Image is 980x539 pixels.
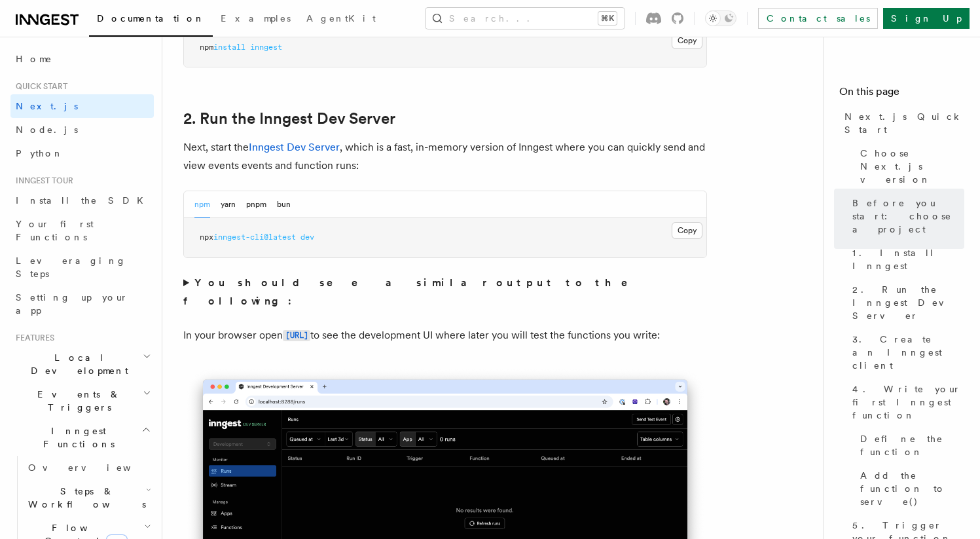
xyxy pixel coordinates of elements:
a: [URL] [283,329,310,341]
a: Install the SDK [10,189,154,212]
span: Features [10,333,54,343]
span: Inngest Functions [10,424,141,451]
a: Add the function to serve() [855,464,964,513]
a: Python [10,141,154,165]
span: Leveraging Steps [16,255,126,279]
button: Inngest Functions [10,419,154,456]
span: 1. Install Inngest [852,246,964,272]
button: Search...⌘K [426,8,625,29]
span: 3. Create an Inngest client [852,333,964,372]
button: pnpm [246,191,266,218]
span: install [213,43,245,52]
button: Steps & Workflows [23,479,154,516]
span: Setting up your app [16,292,128,316]
button: npm [194,191,210,218]
span: Local Development [10,351,143,377]
button: Toggle dark mode [705,10,736,26]
span: 2. Run the Inngest Dev Server [852,283,964,322]
a: Before you start: choose a project [847,191,964,241]
button: Events & Triggers [10,382,154,419]
span: Choose Next.js version [860,147,964,186]
p: Next, start the , which is a fast, in-memory version of Inngest where you can quickly send and vi... [183,138,707,175]
span: Your first Functions [16,219,94,242]
a: Documentation [89,4,213,37]
a: Inngest Dev Server [249,141,340,153]
a: Contact sales [758,8,878,29]
a: Define the function [855,427,964,464]
kbd: ⌘K [598,12,617,25]
a: Choose Next.js version [855,141,964,191]
a: Sign Up [883,8,970,29]
span: Inngest tour [10,176,73,186]
a: Your first Functions [10,212,154,249]
a: Node.js [10,118,154,141]
span: Documentation [97,13,205,24]
summary: You should see a similar output to the following: [183,274,707,310]
span: Before you start: choose a project [852,196,964,236]
a: 3. Create an Inngest client [847,327,964,377]
button: Copy [672,32,702,49]
span: Install the SDK [16,195,151,206]
span: Add the function to serve() [860,469,964,508]
span: dev [300,232,314,242]
span: npx [200,232,213,242]
span: 4. Write your first Inngest function [852,382,964,422]
span: Examples [221,13,291,24]
a: AgentKit [299,4,384,35]
a: Home [10,47,154,71]
span: Events & Triggers [10,388,143,414]
h4: On this page [839,84,964,105]
a: 2. Run the Inngest Dev Server [183,109,395,128]
span: Next.js [16,101,78,111]
span: Steps & Workflows [23,485,146,511]
a: 1. Install Inngest [847,241,964,278]
code: [URL] [283,330,310,341]
a: Examples [213,4,299,35]
a: 4. Write your first Inngest function [847,377,964,427]
span: Node.js [16,124,78,135]
a: Next.js Quick Start [839,105,964,141]
p: In your browser open to see the development UI where later you will test the functions you write: [183,326,707,345]
a: Next.js [10,94,154,118]
span: inngest-cli@latest [213,232,296,242]
span: npm [200,43,213,52]
button: bun [277,191,291,218]
a: Leveraging Steps [10,249,154,286]
span: Next.js Quick Start [844,110,964,136]
button: yarn [221,191,236,218]
span: Python [16,148,64,158]
a: Setting up your app [10,286,154,322]
span: Home [16,52,52,65]
a: 2. Run the Inngest Dev Server [847,278,964,327]
strong: You should see a similar output to the following: [183,276,646,307]
span: AgentKit [306,13,376,24]
a: Overview [23,456,154,479]
span: Define the function [860,432,964,458]
button: Local Development [10,346,154,382]
span: inngest [250,43,282,52]
span: Quick start [10,81,67,92]
button: Copy [672,222,702,239]
span: Overview [28,462,163,473]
